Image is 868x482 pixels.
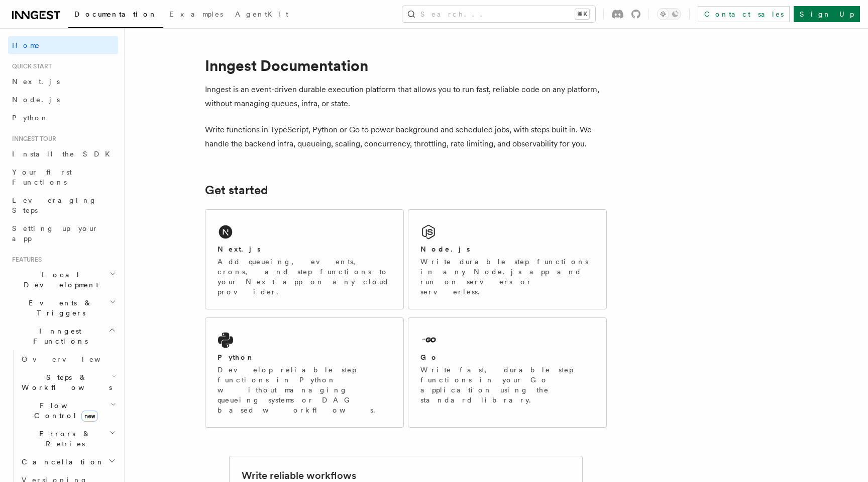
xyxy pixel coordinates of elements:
[205,183,268,197] a: Get started
[8,109,118,127] a: Python
[18,425,118,453] button: Errors & Retries
[18,396,118,425] button: Flow Controlnew
[12,150,116,158] span: Install the SDK
[218,365,391,415] p: Develop reliable step functions in Python without managing queueing systems or DAG based workflows.
[420,257,594,297] p: Write durable step functions in any Node.js app and run on servers or serverless.
[8,326,108,346] span: Inngest Functions
[8,36,118,54] a: Home
[12,77,60,86] span: Next.js
[205,317,404,428] a: PythonDevelop reliable step functions in Python without managing queueing systems or DAG based wo...
[229,3,294,27] a: AgentKit
[205,209,404,309] a: Next.jsAdd queueing, events, crons, and step functions to your Next app on any cloud provider.
[794,6,860,22] a: Sign Up
[12,96,60,104] span: Node.js
[218,352,255,362] h2: Python
[18,350,118,368] a: Overview
[18,368,118,396] button: Steps & Workflows
[8,294,118,322] button: Events & Triggers
[12,168,72,186] span: Your first Functions
[12,196,97,214] span: Leveraging Steps
[8,270,110,290] span: Local Development
[8,322,118,350] button: Inngest Functions
[18,453,118,471] button: Cancellation
[8,91,118,109] a: Node.js
[12,114,49,122] span: Python
[74,10,157,18] span: Documentation
[18,429,109,449] span: Errors & Retries
[420,244,470,254] h2: Node.js
[408,317,607,428] a: GoWrite fast, durable step functions in your Go application using the standard library.
[8,266,118,294] button: Local Development
[218,244,261,254] h2: Next.js
[169,10,223,18] span: Examples
[12,40,40,50] span: Home
[163,3,229,27] a: Examples
[8,298,110,318] span: Events & Triggers
[205,83,607,111] p: Inngest is an event-driven durable execution platform that allows you to run fast, reliable code ...
[8,62,52,70] span: Quick start
[8,72,118,91] a: Next.js
[68,3,163,28] a: Documentation
[205,123,607,151] p: Write functions in TypeScript, Python or Go to power background and scheduled jobs, with steps bu...
[12,224,98,243] span: Setting up your app
[8,145,118,163] a: Install the SDK
[8,219,118,248] a: Setting up your app
[575,9,589,19] kbd: ⌘K
[420,365,594,405] p: Write fast, durable step functions in your Go application using the standard library.
[698,6,790,22] a: Contact sales
[235,10,288,18] span: AgentKit
[205,56,607,74] h1: Inngest Documentation
[8,163,118,191] a: Your first Functions
[81,411,98,422] span: new
[408,209,607,309] a: Node.jsWrite durable step functions in any Node.js app and run on servers or serverless.
[22,355,125,363] span: Overview
[420,352,439,362] h2: Go
[8,135,56,143] span: Inngest tour
[402,6,595,22] button: Search...⌘K
[18,400,111,421] span: Flow Control
[18,372,112,392] span: Steps & Workflows
[18,457,104,467] span: Cancellation
[218,257,391,297] p: Add queueing, events, crons, and step functions to your Next app on any cloud provider.
[657,8,681,20] button: Toggle dark mode
[8,191,118,219] a: Leveraging Steps
[8,256,42,264] span: Features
